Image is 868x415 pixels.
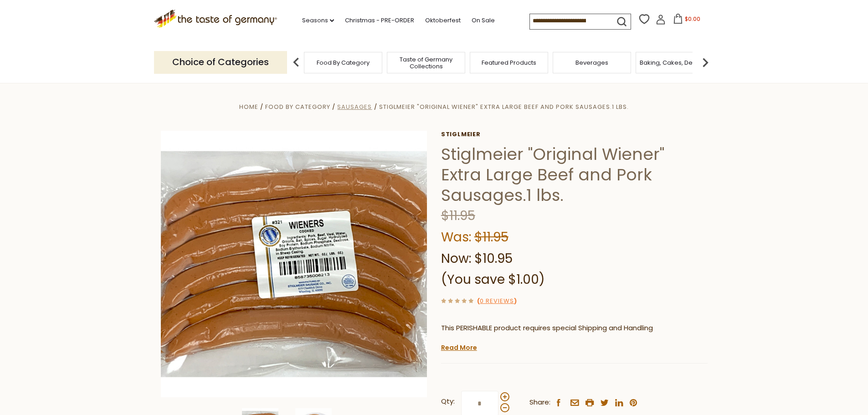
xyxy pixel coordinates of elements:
[161,131,427,397] img: Stiglmeier "Original Wiener" Extra Large Beef and Pork Sausages.1 lbs.
[337,102,372,111] a: Sausages
[474,228,508,246] span: $11.95
[575,59,608,66] a: Beverages
[154,51,287,73] p: Choice of Categories
[441,323,708,334] p: This PERISHABLE product requires special Shipping and Handling
[287,53,305,72] img: previous arrow
[441,228,471,246] label: Was:
[265,102,330,111] a: Food By Category
[441,271,545,288] span: (You save $1.00)
[482,59,536,66] a: Featured Products
[477,297,517,305] span: ( )
[302,15,334,26] a: Seasons
[317,59,370,66] a: Food By Category
[472,15,495,26] a: On Sale
[425,15,461,26] a: Oktoberfest
[450,341,708,352] li: We will ship this product in heat-protective packaging and ice.
[696,53,714,72] img: next arrow
[390,56,462,70] a: Taste of Germany Collections
[685,15,700,23] span: $0.00
[529,397,550,408] span: Share:
[668,14,706,27] button: $0.00
[474,250,513,267] span: $10.95
[441,343,477,352] a: Read More
[441,144,708,205] h1: Stiglmeier "Original Wiener" Extra Large Beef and Pork Sausages.1 lbs.
[441,207,475,225] span: $11.95
[379,102,629,111] a: Stiglmeier "Original Wiener" Extra Large Beef and Pork Sausages.1 lbs.
[345,15,414,26] a: Christmas - PRE-ORDER
[441,396,455,407] strong: Qty:
[239,102,258,111] a: Home
[441,131,708,138] a: Stiglmeier
[441,250,471,267] label: Now:
[640,59,710,66] a: Baking, Cakes, Desserts
[480,297,514,306] a: 0 Reviews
